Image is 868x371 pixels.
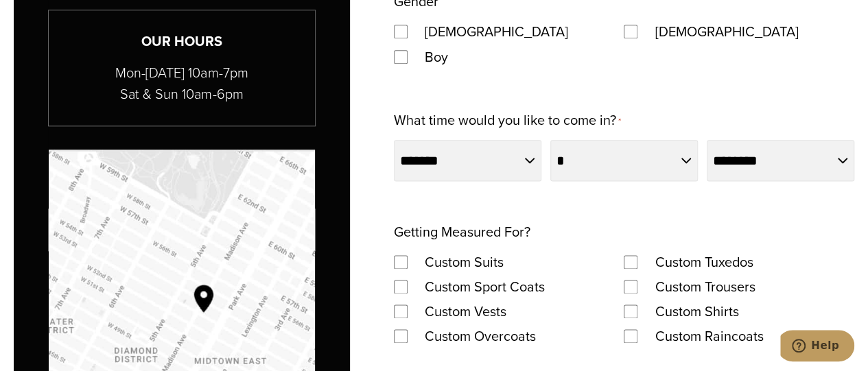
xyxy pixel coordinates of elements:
label: [DEMOGRAPHIC_DATA] [411,19,582,44]
label: Custom Shirts [641,299,752,324]
label: Boy [411,45,462,69]
label: Custom Raincoats [641,324,777,348]
label: Custom Suits [411,250,517,274]
iframe: Opens a widget where you can chat to one of our agents [780,330,854,364]
legend: Getting Measured For? [394,219,530,244]
h3: Our Hours [49,31,315,52]
label: [DEMOGRAPHIC_DATA] [641,19,812,44]
label: Custom Overcoats [411,324,550,348]
p: Mon-[DATE] 10am-7pm Sat & Sun 10am-6pm [49,62,315,105]
label: Custom Sport Coats [411,274,559,299]
label: Custom Vests [411,299,520,324]
label: What time would you like to come in? [394,108,621,134]
label: Custom Trousers [641,274,769,299]
label: Custom Tuxedos [641,250,766,274]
